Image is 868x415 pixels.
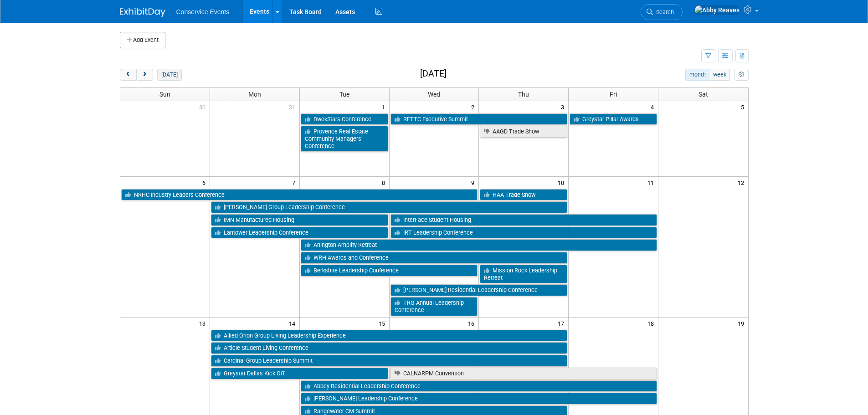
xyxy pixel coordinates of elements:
a: Greystar Dallas Kick Off [211,368,388,379]
a: Berkshire Leadership Conference [301,265,478,277]
a: RETTC Executive Summit [390,113,568,125]
a: Lantower Leadership Conference [211,227,388,239]
button: week [709,69,730,81]
span: Fri [610,91,617,98]
a: CALNARPM Convention [390,368,657,379]
span: 18 [647,318,658,329]
a: [PERSON_NAME] Group Leadership Conference [211,201,567,213]
span: 6 [201,177,210,188]
a: NRHC Industry Leaders Conference [121,189,478,201]
button: myCustomButton [734,69,748,81]
span: Sat [699,91,708,98]
a: TRG Annual Leadership Conference [390,297,478,316]
a: Greystar Pillar Awards [570,113,657,125]
span: 5 [740,101,748,113]
a: Abbey Residential Leadership Conference [301,380,657,392]
button: month [685,69,709,81]
span: 2 [470,101,478,113]
a: InterFace Student Housing [390,214,657,226]
a: Cardinal Group Leadership Summit [211,355,567,367]
a: [PERSON_NAME] Residential Leadership Conference [390,284,568,296]
button: Add Event [120,32,165,48]
button: [DATE] [157,69,181,81]
button: next [136,69,153,81]
a: Arlington Amplify Retreat [301,239,657,251]
span: Mon [248,91,261,98]
a: AAGD Trade Show [480,126,567,138]
span: 10 [557,177,568,188]
span: Thu [518,91,529,98]
span: 17 [557,318,568,329]
span: 30 [198,101,210,113]
span: Search [653,9,674,15]
a: WRH Awards and Conference [301,252,568,264]
i: Personalize Calendar [739,72,745,78]
span: Conservice Events [176,8,230,15]
span: 14 [288,318,299,329]
span: 1 [381,101,389,113]
span: 31 [288,101,299,113]
a: IMN Manufactured Housing [211,214,388,226]
span: 11 [647,177,658,188]
a: [PERSON_NAME] Leadership Conference [301,393,657,405]
span: 3 [560,101,568,113]
span: Wed [428,91,440,98]
span: 7 [291,177,299,188]
a: Search [641,4,683,20]
a: IRT Leadership Conference [390,227,657,239]
button: prev [120,69,137,81]
a: Provence Real Estate Community Managers’ Conference [301,126,388,152]
span: 8 [381,177,389,188]
span: 13 [198,318,210,329]
a: Mission Rock Leadership Retreat [480,265,567,283]
img: Abby Reaves [694,5,740,15]
a: DwekStars Conference [301,113,388,125]
span: 16 [467,318,478,329]
a: Article Student Living Conference [211,342,567,354]
span: Sun [159,91,170,98]
span: Tue [339,91,349,98]
img: ExhibitDay [120,8,165,17]
a: HAA Trade Show [480,189,567,201]
span: 4 [650,101,658,113]
span: 12 [737,177,748,188]
span: 9 [470,177,478,188]
span: 19 [737,318,748,329]
span: 15 [378,318,389,329]
a: Allied Orion Group Living Leadership Experience [211,330,567,342]
h2: [DATE] [420,69,447,79]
